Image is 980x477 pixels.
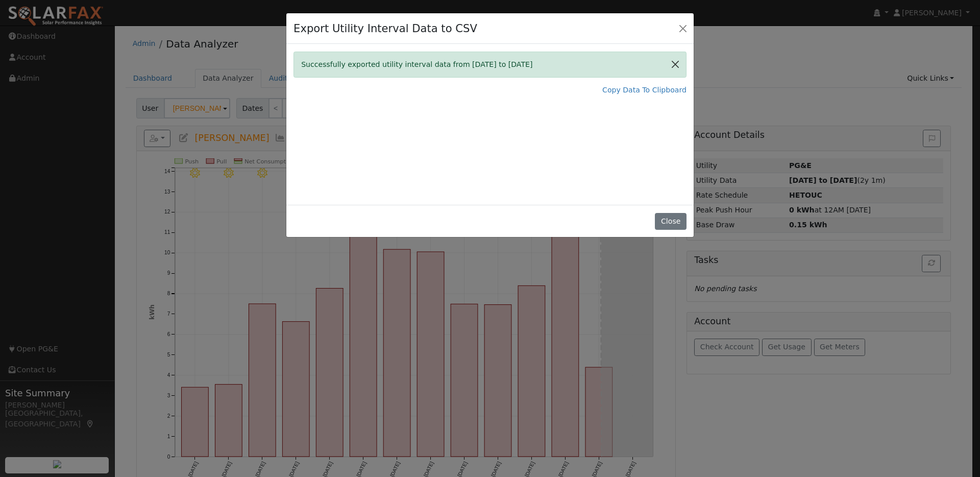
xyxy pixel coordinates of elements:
a: Copy Data To Clipboard [602,85,687,96]
div: Successfully exported utility interval data from [DATE] to [DATE] [293,52,687,78]
h4: Export Utility Interval Data to CSV [293,20,477,37]
button: Close [655,213,686,230]
button: Close [665,52,686,77]
button: Close [676,21,690,35]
